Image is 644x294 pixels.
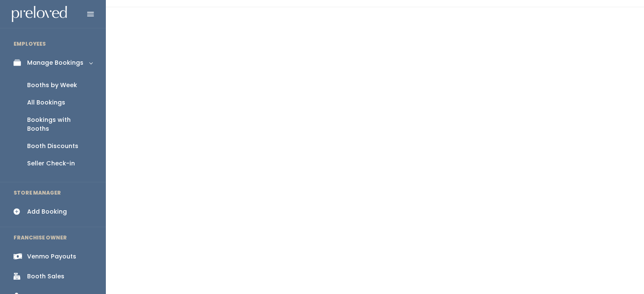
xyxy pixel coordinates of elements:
div: Add Booking [27,207,67,216]
div: Venmo Payouts [27,252,76,261]
div: Manage Bookings [27,58,83,67]
div: Booths by Week [27,81,77,90]
div: All Bookings [27,98,65,107]
div: Booth Sales [27,272,64,281]
div: Seller Check-in [27,159,75,168]
img: preloved logo [12,6,67,22]
div: Booth Discounts [27,142,78,151]
div: Bookings with Booths [27,115,92,133]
